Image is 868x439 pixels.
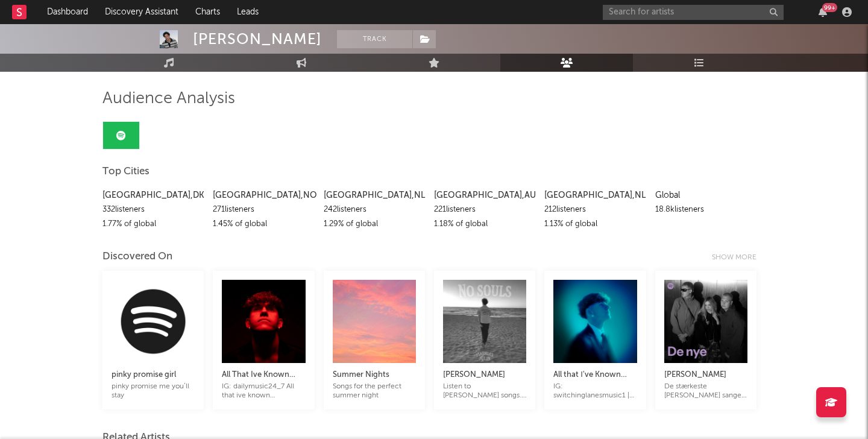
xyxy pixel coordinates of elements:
[664,368,747,382] div: [PERSON_NAME]
[112,356,195,400] a: pinky promise girlpinky promise me you’ll stay
[324,217,425,232] div: 1.29 % of global
[193,30,322,48] div: [PERSON_NAME]
[102,188,204,203] div: [GEOGRAPHIC_DATA] , DK
[222,368,305,382] div: All That Ive Known [PERSON_NAME]
[102,217,204,232] div: 1.77 % of global
[333,356,416,400] a: Summer NightsSongs for the perfect summer night
[544,217,646,232] div: 1.13 % of global
[655,188,756,203] div: Global
[112,368,195,382] div: pinky promise girl
[213,217,314,232] div: 1.45 % of global
[553,368,637,382] div: All that Ι've Known [PERSON_NAME]
[434,217,535,232] div: 1.18 % of global
[664,356,747,400] a: [PERSON_NAME]De stærkeste [PERSON_NAME] sange fra de seneste par måneder. Så er du opdateret!
[102,250,172,264] div: Discovered On
[102,92,235,106] span: Audience Analysis
[434,188,535,203] div: [GEOGRAPHIC_DATA] , AU
[102,165,149,179] span: Top Cities
[443,368,526,382] div: [PERSON_NAME]
[822,3,837,12] div: 99 +
[222,382,305,400] div: IG: dailymusic24_7 All that ive known [PERSON_NAME]
[222,356,305,400] a: All That Ive Known [PERSON_NAME]IG: dailymusic24_7 All that ive known [PERSON_NAME]
[213,203,314,217] div: 271 listeners
[603,5,784,20] input: Search for artists
[434,203,535,217] div: 221 listeners
[324,203,425,217] div: 242 listeners
[333,382,416,400] div: Songs for the perfect summer night
[443,356,526,400] a: [PERSON_NAME]Listen to [PERSON_NAME] songs. Contains: No Souls, Pinky Promise Girl. -Emmi.lpn
[213,188,314,203] div: [GEOGRAPHIC_DATA] , NO
[102,203,204,217] div: 332 listeners
[112,382,195,400] div: pinky promise me you’ll stay
[544,188,646,203] div: [GEOGRAPHIC_DATA] , NL
[712,250,766,265] div: Show more
[337,30,412,48] button: Track
[553,356,637,400] a: All that Ι've Known [PERSON_NAME]IG: switchinglanesmusic1 | All that Ι've Known [PERSON_NAME] | [...
[819,7,827,17] button: 99+
[333,368,416,382] div: Summer Nights
[553,382,637,400] div: IG: switchinglanesmusic1 | All that Ι've Known [PERSON_NAME] | [PERSON_NAME] | All that Ι've Know...
[544,203,646,217] div: 212 listeners
[324,188,425,203] div: [GEOGRAPHIC_DATA] , NL
[655,203,756,217] div: 18.8k listeners
[443,382,526,400] div: Listen to [PERSON_NAME] songs. Contains: No Souls, Pinky Promise Girl. -Emmi.lpn
[664,382,747,400] div: De stærkeste [PERSON_NAME] sange fra de seneste par måneder. Så er du opdateret!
